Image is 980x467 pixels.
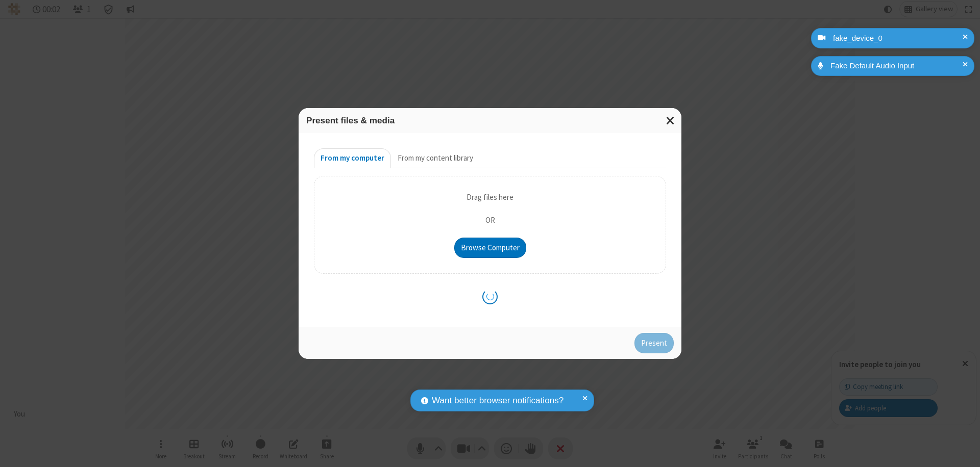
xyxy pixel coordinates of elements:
[391,148,480,169] button: From my content library
[314,176,666,274] div: Upload Background
[660,108,681,133] button: Close modal
[314,148,391,169] button: From my computer
[306,116,674,125] h3: Present files & media
[829,33,967,44] div: fake_device_0
[634,333,674,353] button: Present
[827,60,967,72] div: Fake Default Audio Input
[454,238,526,258] button: Browse Computer
[432,394,563,407] span: Want better browser notifications?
